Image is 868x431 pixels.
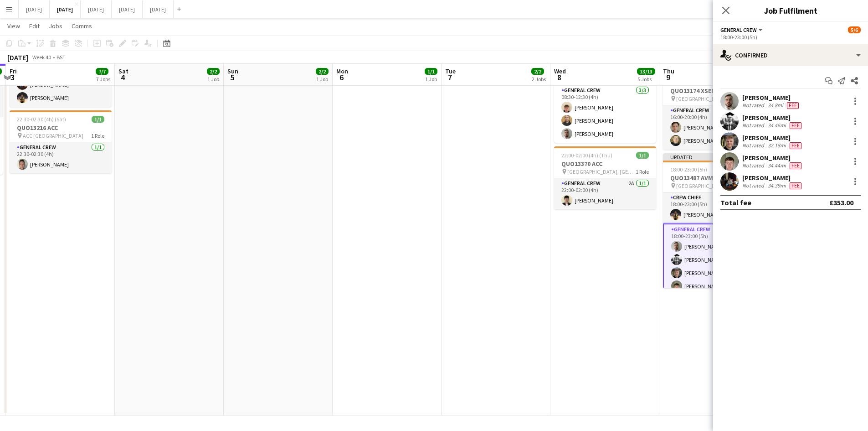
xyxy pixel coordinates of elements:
span: 1/1 [92,116,104,123]
div: BST [56,54,66,61]
div: Crew has different fees then in role [788,162,803,169]
span: Sun [227,67,238,75]
span: General Crew [720,26,757,33]
div: Crew has different fees then in role [785,102,801,109]
div: Not rated [742,182,766,189]
a: Jobs [45,20,66,32]
div: Not rated [742,142,766,149]
div: [PERSON_NAME] [742,93,801,102]
span: Fri [10,67,17,75]
span: View [7,22,20,30]
h3: QUO13370 ACC [554,160,656,168]
span: 22:00-02:00 (4h) (Thu) [561,152,612,159]
span: Fee [790,122,801,129]
button: [DATE] [50,0,81,18]
span: 2/2 [531,68,544,75]
span: 8 [553,72,566,83]
div: [PERSON_NAME] [742,114,803,122]
span: 2/2 [207,68,220,75]
div: Not rated [742,162,766,169]
h3: QUO13487 AVM [663,174,765,182]
div: Crew has different fees then in role [788,182,803,189]
div: Crew has different fees then in role [788,122,803,129]
span: 3 [8,72,17,83]
span: Edit [29,22,40,30]
div: 7 Jobs [96,76,110,83]
span: 2/2 [316,68,329,75]
span: [GEOGRAPHIC_DATA], [GEOGRAPHIC_DATA], [GEOGRAPHIC_DATA], [GEOGRAPHIC_DATA] [676,95,745,102]
div: [PERSON_NAME] [742,154,803,162]
span: 1/1 [636,152,649,159]
button: [DATE] [81,0,112,18]
span: 1 Role [636,168,649,175]
span: Jobs [49,22,62,30]
div: Updated [663,153,765,161]
a: View [4,20,24,32]
app-job-card: 16:00-20:00 (4h)2/2QUO13174 XSEM [GEOGRAPHIC_DATA], [GEOGRAPHIC_DATA], [GEOGRAPHIC_DATA], [GEOGRA... [663,73,765,150]
span: Tue [445,67,456,75]
span: 1 Role [91,132,104,139]
span: Fee [790,182,801,189]
span: Sat [118,67,128,75]
span: 7/7 [96,68,108,75]
h3: Job Fulfilment [713,5,868,16]
span: 5/6 [848,26,861,33]
span: 6 [335,72,348,83]
div: Not rated [742,122,766,129]
div: 34.46mi [766,122,788,129]
span: Wed [554,67,566,75]
app-job-card: 22:30-02:30 (4h) (Sat)1/1QUO13216 ACC ACC [GEOGRAPHIC_DATA]1 RoleGeneral Crew1/122:30-02:30 (4h)[... [10,110,112,173]
app-card-role: General Crew2A5/518:00-23:00 (5h)[PERSON_NAME][PERSON_NAME][PERSON_NAME][PERSON_NAME] [663,223,765,309]
app-job-card: 22:00-02:00 (4h) (Thu)1/1QUO13370 ACC [GEOGRAPHIC_DATA], [GEOGRAPHIC_DATA], [GEOGRAPHIC_DATA], [S... [554,146,656,209]
app-card-role: Crew Chief1/118:00-23:00 (5h)[PERSON_NAME] [663,192,765,223]
app-card-role: General Crew1/122:30-02:30 (4h)[PERSON_NAME] [10,142,112,173]
div: Not rated [742,102,766,109]
span: Comms [72,22,92,30]
div: 18:00-23:00 (5h) [720,34,861,41]
div: Crew has different fees then in role [788,142,803,149]
span: Mon [336,67,348,75]
div: 2 Jobs [532,76,546,83]
div: Total fee [720,198,751,207]
div: 5 Jobs [637,76,655,83]
h3: QUO13216 ACC [10,124,112,132]
button: [DATE] [112,0,143,18]
span: 5 [226,72,238,83]
span: [GEOGRAPHIC_DATA], [GEOGRAPHIC_DATA], [GEOGRAPHIC_DATA], [STREET_ADDRESS] [567,168,636,175]
div: £353.00 [829,198,853,207]
div: 34.44mi [766,162,788,169]
span: Fee [790,162,801,169]
span: 1/1 [425,68,437,75]
span: 13/13 [637,68,655,75]
button: General Crew [720,26,764,33]
span: [GEOGRAPHIC_DATA], [GEOGRAPHIC_DATA], [GEOGRAPHIC_DATA], [GEOGRAPHIC_DATA] [676,182,742,189]
div: 1 Job [425,76,437,83]
button: [DATE] [143,0,174,18]
app-card-role: General Crew3/308:30-12:30 (4h)[PERSON_NAME][PERSON_NAME][PERSON_NAME] [554,85,656,143]
span: Fee [790,142,801,149]
app-job-card: Updated18:00-23:00 (5h)6/6QUO13487 AVM [GEOGRAPHIC_DATA], [GEOGRAPHIC_DATA], [GEOGRAPHIC_DATA], [... [663,153,765,288]
div: 32.18mi [766,142,788,149]
div: 1 Job [207,76,219,83]
span: Thu [663,67,674,75]
a: Comms [68,20,96,32]
div: Confirmed [713,44,868,66]
div: [PERSON_NAME] [742,134,803,142]
h3: QUO13174 XSEM [663,87,765,95]
button: [DATE] [19,0,50,18]
span: 4 [117,72,128,83]
span: 9 [662,72,674,83]
span: Week 40 [30,54,53,61]
div: [DATE] [7,53,28,62]
app-card-role: General Crew2A1/122:00-02:00 (4h)[PERSON_NAME] [554,178,656,209]
a: Edit [26,20,43,32]
span: 18:00-23:00 (5h) [670,166,707,173]
span: 7 [444,72,456,83]
div: 34.8mi [766,102,785,109]
span: ACC [GEOGRAPHIC_DATA] [23,132,83,139]
span: 22:30-02:30 (4h) (Sat) [17,116,66,123]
